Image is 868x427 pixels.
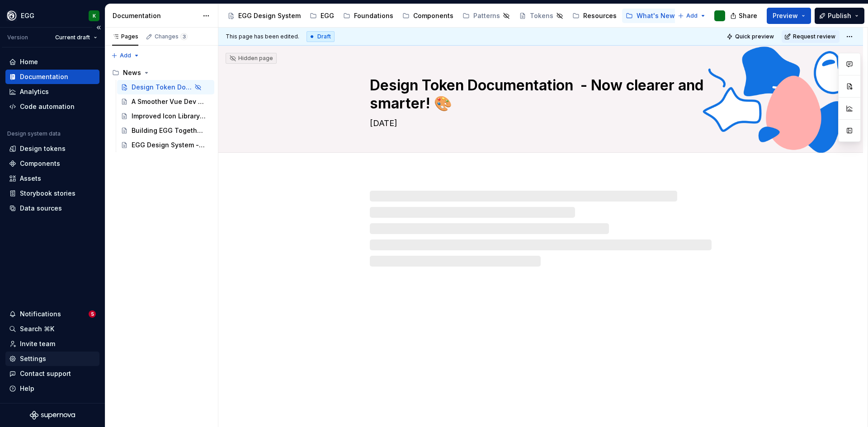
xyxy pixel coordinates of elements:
[773,11,798,20] span: Preview
[155,33,188,40] div: Changes
[132,141,206,150] div: EGG Design System - Reaching a new milestone! 🚀
[735,33,774,40] span: Quick preview
[20,72,68,81] div: Documentation
[5,307,99,321] button: Notifications5
[5,201,99,216] a: Data sources
[5,352,99,366] a: Settings
[5,186,99,201] a: Storybook stories
[226,33,299,40] span: This page has been edited.
[815,8,864,24] button: Publish
[5,171,99,186] a: Assets
[6,10,17,21] img: 87d06435-c97f-426c-aa5d-5eb8acd3d8b3.png
[117,94,214,109] a: A Smoother Vue Dev Experience 💛
[21,11,34,20] div: EGG
[238,11,301,20] div: EGG Design System
[117,80,214,94] a: Design Token Documentation - Now clearer and smarter! 🎨
[224,7,673,25] div: Page tree
[321,11,334,20] div: EGG
[354,11,393,20] div: Foundations
[108,66,214,80] div: News
[675,9,709,22] button: Add
[637,11,675,20] div: What's New
[413,11,453,20] div: Components
[20,339,55,348] div: Invite team
[20,384,34,393] div: Help
[583,11,617,20] div: Resources
[20,159,60,168] div: Components
[828,11,851,20] span: Publish
[767,8,811,24] button: Preview
[20,189,75,198] div: Storybook stories
[30,411,75,420] svg: Supernova Logo
[2,6,103,25] button: EGGK
[686,12,698,19] span: Add
[20,57,38,66] div: Home
[399,9,457,23] a: Components
[113,11,198,20] div: Documentation
[20,310,61,319] div: Notifications
[306,9,338,23] a: EGG
[229,55,273,62] div: Hidden page
[132,83,192,92] div: Design Token Documentation - Now clearer and smarter! 🎨
[5,322,99,336] button: Search ⌘K
[5,381,99,396] button: Help
[20,204,62,213] div: Data sources
[117,138,214,152] a: EGG Design System - Reaching a new milestone! 🚀
[5,366,99,381] button: Contact support
[20,369,71,378] div: Contact support
[132,126,206,135] div: Building EGG Together 🙌
[782,30,840,43] button: Request review
[459,9,514,23] a: Patterns
[307,31,335,42] div: Draft
[569,9,620,23] a: Resources
[5,84,99,99] a: Analytics
[5,70,99,84] a: Documentation
[340,9,397,23] a: Foundations
[739,11,757,20] span: Share
[117,109,214,123] a: Improved Icon Library 🔎
[180,33,188,40] span: 3
[530,11,553,20] div: Tokens
[20,354,46,363] div: Settings
[112,33,138,40] div: Pages
[5,337,99,351] a: Invite team
[89,310,96,318] span: 5
[224,9,304,23] a: EGG Design System
[20,144,66,153] div: Design tokens
[20,102,75,111] div: Code automation
[726,8,763,24] button: Share
[132,97,206,106] div: A Smoother Vue Dev Experience 💛
[108,66,214,152] div: Page tree
[51,31,101,44] button: Current draft
[368,75,710,114] textarea: Design Token Documentation - Now clearer and smarter! 🎨
[368,116,710,131] textarea: [DATE]
[20,87,49,96] div: Analytics
[93,12,96,19] div: K
[117,123,214,138] a: Building EGG Together 🙌
[5,55,99,69] a: Home
[515,9,567,23] a: Tokens
[108,49,142,62] button: Add
[5,99,99,114] a: Code automation
[20,324,54,333] div: Search ⌘K
[20,174,41,183] div: Assets
[92,21,105,34] button: Collapse sidebar
[55,34,90,41] span: Current draft
[132,112,206,121] div: Improved Icon Library 🔎
[473,11,500,20] div: Patterns
[7,34,28,41] div: Version
[120,52,131,59] span: Add
[622,9,679,23] a: What's New
[5,156,99,171] a: Components
[5,141,99,156] a: Design tokens
[123,68,141,77] div: News
[7,130,61,137] div: Design system data
[793,33,835,40] span: Request review
[724,30,778,43] button: Quick preview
